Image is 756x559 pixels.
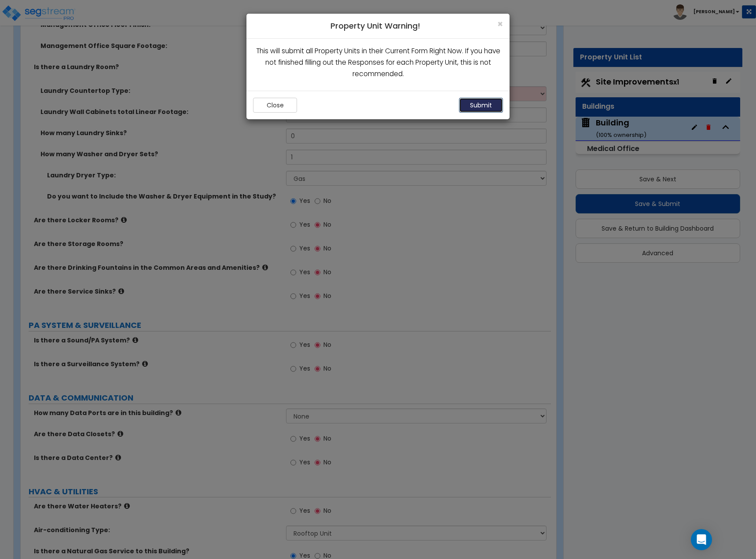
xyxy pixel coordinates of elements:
[691,529,712,550] div: Open Intercom Messenger
[253,98,297,113] button: Close
[497,19,503,29] button: Close
[253,20,503,32] h4: Property Unit Warning!
[459,98,503,113] button: Submit
[253,45,503,80] p: This will submit all Property Units in their Current Form Right Now. If you have not finished fil...
[497,18,503,30] span: ×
